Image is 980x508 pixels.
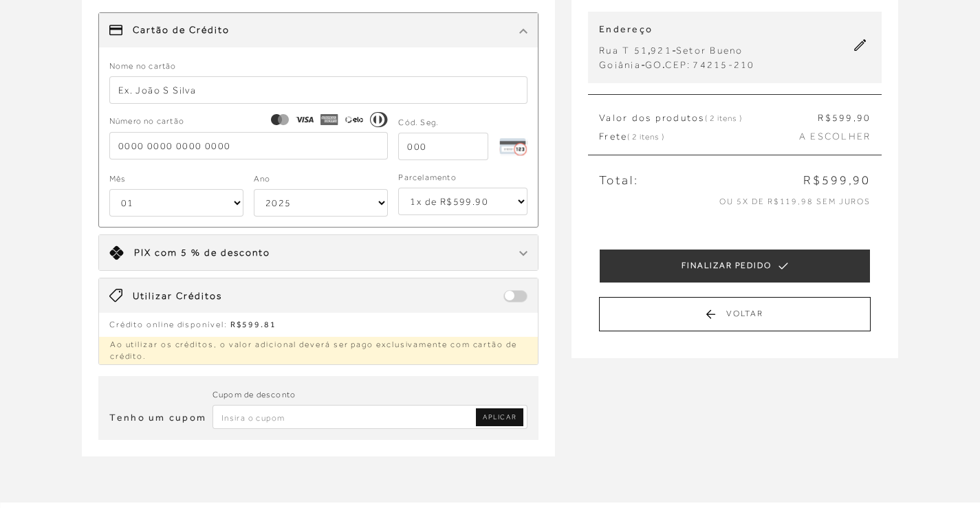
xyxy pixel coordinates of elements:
[213,405,528,429] input: Inserir Código da Promoção
[599,172,638,189] span: Total:
[599,23,754,36] p: Endereço
[599,130,664,144] span: Frete
[398,171,456,184] label: Parcelamento
[599,58,754,72] div: - .
[645,59,662,70] span: GO
[133,23,230,37] span: Cartão de Crédito
[599,59,641,70] span: Goiânia
[213,388,296,401] label: Cupom de desconto
[599,249,871,283] button: FINALIZAR PEDIDO
[519,28,527,34] img: chevron
[99,337,538,364] p: Ao utilizar os créditos, o valor adicional deverá ser pago exclusivamente com cartão de crédito.
[599,297,871,331] button: Voltar
[476,408,523,426] a: Aplicar Código
[109,411,206,425] h3: Tenho um cupom
[230,320,276,329] span: R$599.81
[133,289,222,303] span: Utilizar Créditos
[519,251,527,256] img: chevron
[651,45,672,56] span: 921
[818,112,831,123] span: R$
[155,247,270,258] span: com 5 % de desconto
[109,173,127,186] label: Mês
[599,45,648,56] span: Rua T 51
[853,112,871,123] span: ,90
[134,247,151,258] span: PIX
[676,45,743,56] span: Setor Bueno
[109,115,184,128] span: Número no cartão
[719,197,871,206] span: ou 5x de R$119,98 sem juros
[799,130,871,144] span: A ESCOLHER
[109,76,528,104] input: Ex. João S Silva
[483,412,516,422] span: APLICAR
[627,132,664,142] span: ( 2 itens )
[398,116,439,129] label: Cód. Seg.
[693,59,754,70] span: 74215-210
[665,59,690,70] span: CEP:
[254,173,271,186] label: Ano
[705,113,742,123] span: ( 2 itens )
[832,112,853,123] span: 599
[109,132,389,159] input: 0000 0000 0000 0000
[599,43,754,58] div: , -
[398,133,488,160] input: 000
[109,60,177,73] label: Nome no cartão
[599,111,741,125] span: Valor dos produtos
[803,172,871,189] span: R$599,90
[109,320,228,329] span: Crédito online disponível:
